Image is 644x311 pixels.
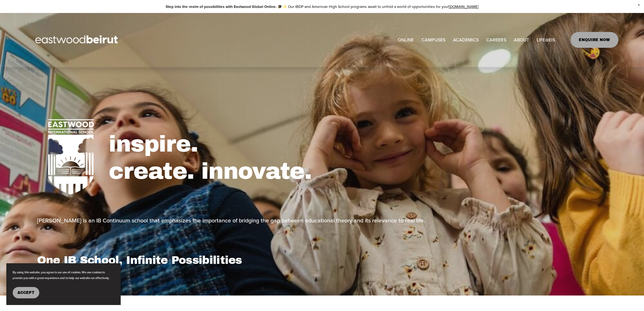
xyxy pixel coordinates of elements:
[537,36,555,44] span: LIFE@EIS
[37,215,440,226] p: [PERSON_NAME] is an IB Continuum school that emphasizes the importance of bridging the gap betwee...
[514,36,529,44] span: ABOUT
[514,35,529,45] a: folder dropdown
[422,35,445,45] a: folder dropdown
[13,287,39,298] button: Accept
[486,35,506,45] a: CAREERS
[109,130,607,185] h1: inspire. create. innovate.
[422,36,445,44] span: CAMPUSES
[37,253,320,267] h1: One IB School, Infinite Possibilities
[17,290,35,295] span: Accept
[449,4,479,9] a: [DOMAIN_NAME]
[453,36,479,44] span: ACADEMICS
[537,35,555,45] a: folder dropdown
[26,24,129,56] img: EastwoodIS Global Site
[13,270,114,281] p: By using this website, you agree to our use of cookies. We use cookies to provide you with a grea...
[398,35,414,45] a: ONLINE
[453,35,479,45] a: folder dropdown
[571,32,618,48] a: ENQUIRE NOW
[6,263,120,305] section: Cookie banner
